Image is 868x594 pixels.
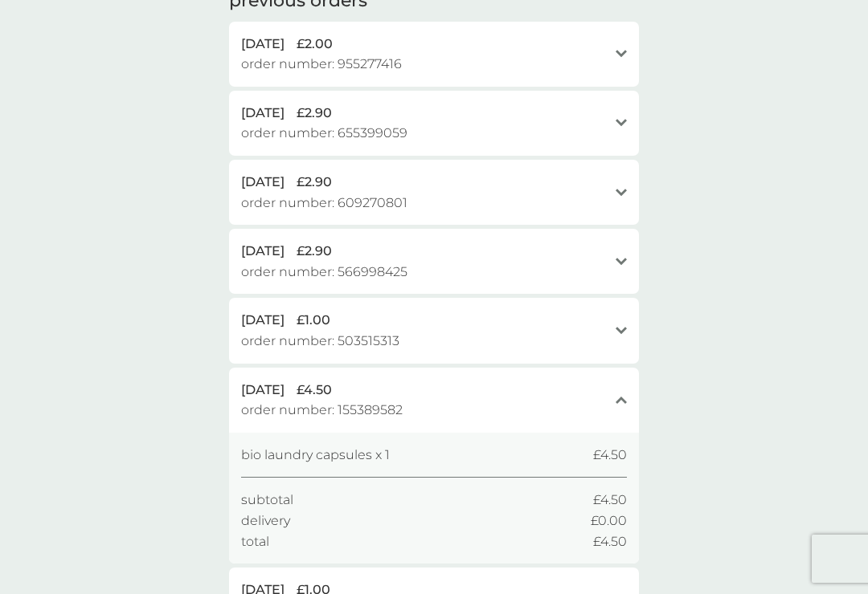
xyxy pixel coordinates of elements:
span: subtotal [241,490,293,511]
span: £2.00 [297,34,333,55]
span: [DATE] [241,34,285,55]
span: £1.00 [297,310,330,331]
span: £2.90 [297,241,332,262]
span: [DATE] [241,380,285,401]
span: order number: 655399059 [241,123,407,144]
span: £2.90 [297,103,332,124]
span: [DATE] [241,172,285,193]
span: order number: 609270801 [241,193,407,214]
span: £0.00 [591,511,627,531]
span: [DATE] [241,241,285,262]
span: order number: 503515313 [241,331,399,352]
span: £4.50 [593,445,627,466]
span: [DATE] [241,310,285,331]
span: £2.90 [297,172,332,193]
span: [DATE] [241,103,285,124]
span: order number: 566998425 [241,262,407,283]
span: £4.50 [593,531,627,552]
span: order number: 155389582 [241,400,403,421]
span: total [241,531,269,552]
span: bio laundry capsules x 1 [241,445,390,466]
span: £4.50 [593,490,627,511]
span: £4.50 [297,380,332,401]
span: delivery [241,511,290,531]
span: order number: 955277416 [241,54,402,75]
